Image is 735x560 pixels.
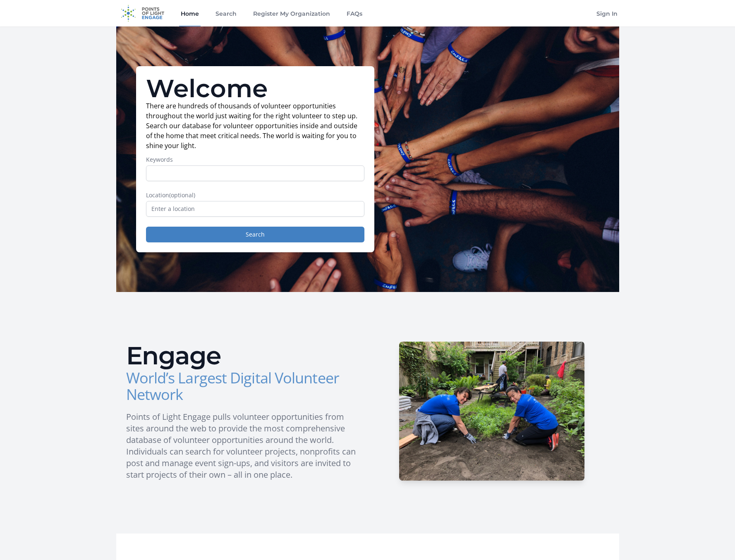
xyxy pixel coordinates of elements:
img: HCSC-H_1.JPG [399,342,584,481]
label: Keywords [146,156,364,164]
h3: World’s Largest Digital Volunteer Network [126,370,361,403]
p: There are hundreds of thousands of volunteer opportunities throughout the world just waiting for ... [146,101,364,151]
input: Enter a location [146,201,364,217]
button: Search [146,227,364,242]
span: (optional) [169,191,195,199]
label: Location [146,191,364,199]
p: Points of Light Engage pulls volunteer opportunities from sites around the web to provide the mos... [126,411,361,481]
h2: Engage [126,343,361,368]
h1: Welcome [146,76,364,101]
